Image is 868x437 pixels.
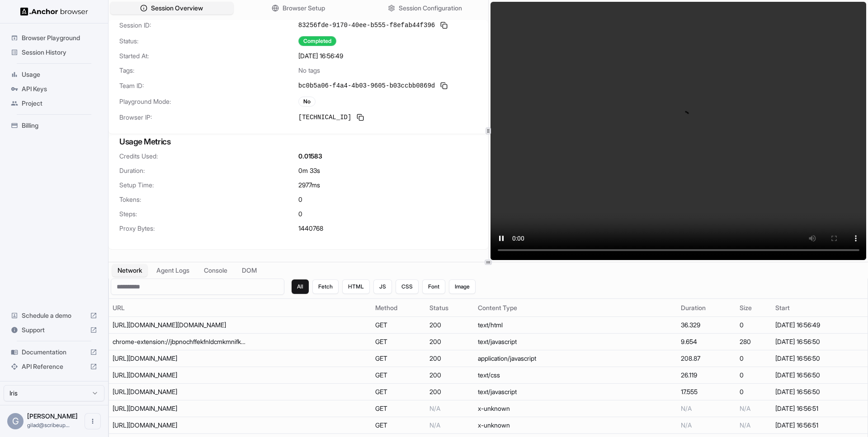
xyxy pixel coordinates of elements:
[22,33,97,42] span: Browser Playground
[298,97,316,107] div: No
[113,354,248,363] div: https://www.washingtonpost.com/pPKi/VdIz/qGpL/OuAyvw/V9uhkzkhmQwrJc1a/WBIbQg/SSYdeB/pkXgYC
[478,303,674,312] div: Content Type
[298,224,323,233] span: 1440768
[449,279,476,294] button: Image
[736,350,772,367] td: 0
[298,195,302,204] span: 0
[772,417,868,434] td: [DATE] 16:56:51
[298,51,343,60] span: [DATE] 16:56:49
[113,303,368,312] div: URL
[677,334,736,350] td: 9.654
[298,66,320,75] span: No tags
[7,67,101,82] div: Usage
[298,113,352,122] span: [TECHNICAL_ID]
[736,367,772,384] td: 0
[426,367,474,384] td: 200
[677,317,736,334] td: 36.329
[198,264,233,277] button: Console
[474,400,677,417] td: x-unknown
[22,311,86,320] span: Schedule a demo
[298,21,435,30] span: 83256fde-9170-40ee-b555-f8efab44f396
[7,308,101,323] div: Schedule a demo
[372,400,426,417] td: GET
[372,384,426,400] td: GET
[22,121,97,130] span: Billing
[22,70,97,79] span: Usage
[113,387,248,396] div: https://subscribe.washingtonpost.com/privacy-fe-api/privacy-api-stub.min.js
[426,350,474,367] td: 200
[429,404,440,412] span: N/A
[22,99,97,108] span: Project
[298,36,336,46] div: Completed
[22,362,86,371] span: API Reference
[298,166,320,175] span: 0m 33s
[7,118,101,133] div: Billing
[7,45,101,60] div: Session History
[681,303,733,312] div: Duration
[422,279,445,294] button: Font
[113,321,248,330] div: https://www.washingtonpost.com/subscribe/signin/?next_url=https%253A%252F%252Fwww.washingtonpost....
[740,421,750,429] span: N/A
[119,135,477,148] h3: Usage Metrics
[151,264,195,277] button: Agent Logs
[119,51,298,60] span: Started At:
[396,279,419,294] button: CSS
[474,350,677,367] td: application/javascript
[772,350,868,367] td: [DATE] 16:56:50
[736,384,772,400] td: 0
[112,264,147,277] button: Network
[736,317,772,334] td: 0
[772,317,868,334] td: [DATE] 16:56:49
[119,113,298,122] span: Browser IP:
[22,48,97,57] span: Session History
[113,421,248,430] div: https://www.washingtonpost.com/akam/13/206e7434
[474,317,677,334] td: text/html
[119,66,298,75] span: Tags:
[740,303,768,312] div: Size
[342,279,370,294] button: HTML
[151,4,203,13] span: Session Overview
[236,264,262,277] button: DOM
[7,323,101,337] div: Support
[429,421,440,429] span: N/A
[677,350,736,367] td: 208.87
[373,279,392,294] button: JS
[474,367,677,384] td: text/css
[292,279,309,294] button: All
[775,303,864,312] div: Start
[119,181,298,190] span: Setup Time:
[772,384,868,400] td: [DATE] 16:56:50
[474,334,677,350] td: text/javascript
[474,384,677,400] td: text/javascript
[283,4,325,13] span: Browser Setup
[429,303,471,312] div: Status
[119,209,298,218] span: Steps:
[7,359,101,374] div: API Reference
[772,334,868,350] td: [DATE] 16:56:50
[372,350,426,367] td: GET
[298,209,302,218] span: 0
[119,166,298,175] span: Duration:
[426,384,474,400] td: 200
[736,334,772,350] td: 280
[474,417,677,434] td: x-unknown
[119,21,298,30] span: Session ID:
[119,152,298,161] span: Credits Used:
[27,422,70,428] span: gilad@scribeup.io
[119,224,298,233] span: Proxy Bytes:
[372,334,426,350] td: GET
[22,348,86,357] span: Documentation
[677,367,736,384] td: 26.119
[119,97,298,106] span: Playground Mode:
[298,152,322,161] span: 0.01583
[113,371,248,380] div: https://www.washingtonpost.com/subscribe/signin/_next/static/css/96c81d98057d4df7.css
[298,181,320,190] span: 2977 ms
[22,84,97,93] span: API Keys
[677,384,736,400] td: 17.555
[7,96,101,111] div: Project
[399,4,462,13] span: Session Configuration
[20,7,88,16] img: Anchor Logo
[312,279,339,294] button: Fetch
[681,404,692,412] span: N/A
[375,303,422,312] div: Method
